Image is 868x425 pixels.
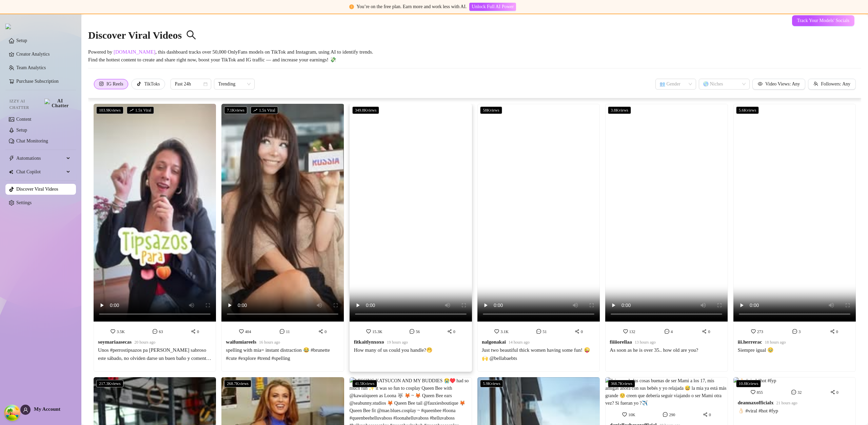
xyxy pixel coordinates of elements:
span: team [813,81,818,86]
div: Just two beautiful thick women having some fun! 😜🙌 @bellabaebts [482,346,595,362]
div: Unos #perrostipsazos pa [PERSON_NAME] sabroso este sábado, no olviden darse un buen baño y coment... [98,346,212,362]
span: share-alt [447,329,452,334]
span: search [186,30,196,40]
span: message [792,329,797,334]
a: Discover Viral Videos [16,187,58,192]
span: share-alt [191,329,196,334]
span: eye [758,81,763,86]
h2: Discover Viral Videos [88,29,196,42]
span: message [791,390,796,394]
button: Video Views: Any [752,79,805,90]
span: 56 [416,329,420,334]
span: share-alt [703,412,708,417]
span: Unlock Full AI Power [472,4,514,9]
span: 349.8K views [352,107,379,114]
a: [DOMAIN_NAME] [114,49,155,55]
strong: iii.herrerac [738,339,762,345]
span: message [153,329,157,334]
span: 268.7K views [224,380,251,387]
span: heart [239,329,244,334]
a: Chat Monitoring [16,138,48,143]
span: 15.3K [372,329,382,334]
span: 0 [709,412,711,417]
span: 3.1K [500,329,509,334]
span: My Account [34,406,60,412]
span: 0 [708,329,710,334]
span: 3.5K [117,329,125,334]
span: 7.1K views [224,107,247,114]
img: AI Chatter [44,99,71,108]
span: user [23,407,28,412]
span: 13 hours ago [635,340,656,345]
span: 4 [671,329,673,334]
span: instagram [99,81,104,86]
img: Chat Copilot [9,170,13,174]
span: heart [622,412,627,417]
span: 404 [245,329,251,334]
span: 51 [542,329,547,334]
div: spelling with mia= instant distraction 😂 #brunette #cute #explore #trend #spelling [226,346,339,362]
span: message [663,412,668,417]
div: IG Reels [106,79,123,89]
span: 368.7K views [608,380,635,387]
span: 273 [757,329,763,334]
span: exclamation-circle [349,4,354,9]
img: logo.svg [5,24,11,29]
span: 10K [628,412,635,417]
span: heart [751,390,755,394]
span: 14 hours ago [509,340,530,345]
span: 21 hours ago [776,401,797,405]
span: thunderbolt [9,156,14,161]
span: message [280,329,284,334]
div: As soon as he is over 35.. how old are you? [610,346,698,354]
span: message [665,329,669,334]
span: tik-tok [137,81,141,86]
span: Trending [218,79,251,89]
span: 58K views [480,107,502,114]
div: How many of us could you handle?🤭 [354,346,433,354]
span: 0 [324,329,327,334]
span: 0 [581,329,583,334]
span: 103.9K views [96,107,123,114]
a: Purchase Subscription [16,79,59,84]
span: 32 [797,390,802,395]
strong: soymariaasecas [98,339,132,345]
span: 1.5 x Viral [127,107,154,114]
span: 3 [798,329,801,334]
strong: waifumiareels [226,339,256,345]
span: message [536,329,541,334]
span: 20 hours ago [134,340,155,345]
button: Followers: Any [808,79,856,90]
a: Settings [16,200,32,205]
strong: nalgonakai [482,339,506,345]
img: 👌🏻 #viral #hot #fyp [733,377,776,385]
a: 5.6Kviews27330iii.herrerac18 hours agoSiempre igual 🥹 [733,104,856,372]
a: 58Kviews3.1K510nalgonakai14 hours agoJust two beautiful thick women having some fun! 😜🙌 @bellabaebts [477,104,600,372]
button: Track Your Models' Socials [792,15,854,26]
span: Past 24h [175,79,207,89]
span: 1.5 x Viral [251,107,278,114]
span: heart [111,329,115,334]
img: Jaja una de las cosas buenas de ser Mami a los 17, mis amigas ahora con sus bebés y yo relajada ... [605,377,728,407]
span: rise [253,108,257,112]
span: 63 [159,329,163,334]
a: Unlock Full AI Power [469,4,516,9]
span: 10.8K views [736,380,761,387]
strong: fitkaitlynxoxo [354,339,384,345]
a: 349.8Kviews15.3K560fitkaitlynxoxo19 hours agoHow many of us could you handle?🤭 [350,104,472,372]
span: share-alt [830,329,835,334]
span: 18 hours ago [765,340,786,345]
span: 855 [757,390,763,395]
a: Setup [16,38,27,43]
span: 19 hours ago [387,340,408,345]
a: Team Analytics [16,65,46,70]
span: Track Your Models' Socials [797,18,849,23]
span: share-alt [830,390,835,394]
a: 7.1Kviewsrise1.5x Viral404110waifumiareels16 hours agospelling with mia= instant distraction 😂 #b... [221,104,344,372]
span: heart [366,329,371,334]
span: 0 [197,329,199,334]
a: 103.9Kviewsrise1.5x Viral3.5K630soymariaasecas20 hours agoUnos #perrostipsazos pa [PERSON_NAME] s... [94,104,216,372]
span: Followers: Any [821,81,850,87]
a: 3.8Kviews13240fiiiiorellaa13 hours agoAs soon as he is over 35.. how old are you? [605,104,728,372]
span: Chat Copilot [16,167,64,177]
